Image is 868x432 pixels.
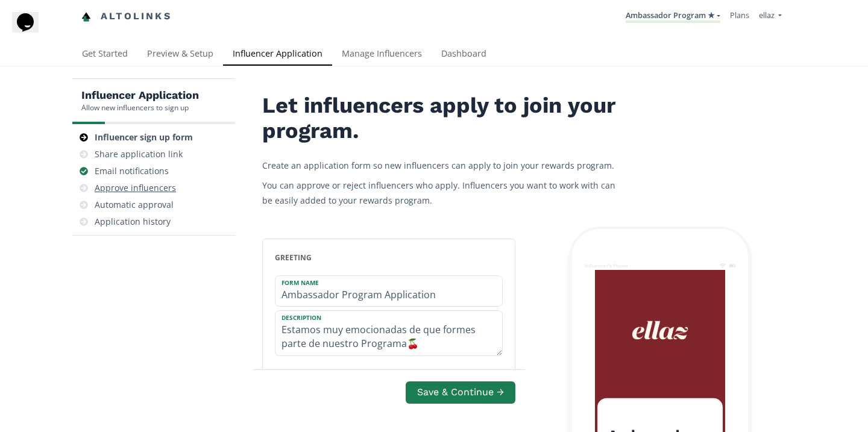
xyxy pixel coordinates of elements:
a: Get Started [72,43,137,67]
div: Automatic approval [95,199,174,211]
a: Manage Influencers [332,43,432,67]
div: Email notifications [95,165,169,177]
div: Influencer's Phone [585,262,628,269]
iframe: chat widget [12,12,51,48]
label: Form Name [275,276,490,287]
div: Approve influencers [95,182,176,194]
p: Create an application form so new influencers can apply to join your rewards program. [262,158,624,173]
label: Description [275,311,490,322]
div: Influencer sign up form [95,131,193,143]
span: greeting [275,252,312,263]
a: Dashboard [432,43,496,67]
span: ellaz [759,10,775,20]
a: ellaz [759,10,782,23]
div: Allow new influencers to sign up [81,102,199,113]
div: Application history [95,216,171,228]
div: Share application link [95,148,183,160]
a: Ambassador Program ★ [626,10,720,23]
a: Plans [730,10,749,20]
a: Preview & Setup [137,43,223,67]
h2: Let influencers apply to join your program. [262,93,624,143]
button: Save & Continue → [406,381,515,404]
textarea: Estamos muy emocionadas de que formes parte de nuestro Programa🍒 [275,311,502,355]
img: favicon-32x32.png [81,12,91,22]
img: nKmKAABZpYV7 [625,295,694,365]
p: You can approve or reject influencers who apply. Influencers you want to work with can be easily ... [262,178,624,208]
a: Altolinks [81,7,172,27]
a: Influencer Application [223,43,332,67]
h5: Influencer Application [81,88,199,102]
